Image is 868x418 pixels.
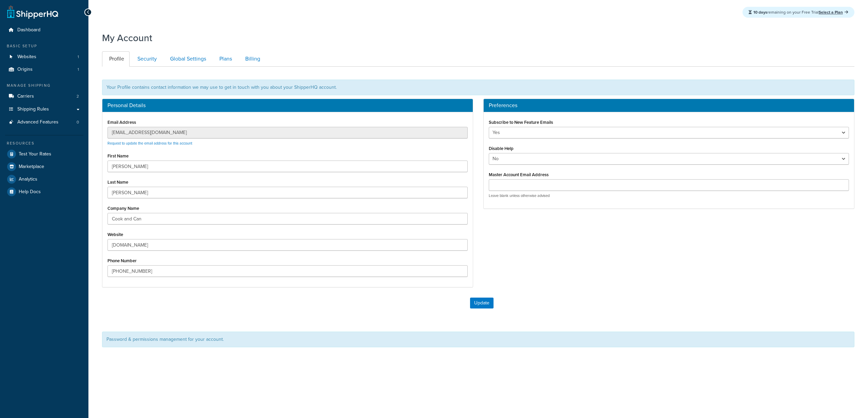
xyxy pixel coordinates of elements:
[753,9,767,15] strong: 10 days
[7,5,58,19] a: ShipperHQ Home
[19,189,41,195] span: Help Docs
[819,9,848,15] a: Select a Plan
[5,173,83,185] a: Analytics
[107,180,128,185] label: Last Name
[5,116,83,129] li: Advanced Features
[5,140,83,146] div: Resources
[5,24,83,36] a: Dashboard
[102,332,854,347] div: Password & permissions management for your account.
[130,51,162,67] a: Security
[5,90,83,103] a: Carriers 2
[17,67,33,72] span: Origins
[470,298,494,308] button: Update
[489,146,514,151] label: Disable Help
[17,27,40,33] span: Dashboard
[19,151,51,157] span: Test Your Rates
[489,172,549,177] label: Master Account Email Address
[5,51,83,63] a: Websites 1
[742,7,854,18] div: remaining on your Free Trial
[5,148,83,160] a: Test Your Rates
[5,186,83,198] a: Help Docs
[489,102,849,108] h3: Preferences
[489,193,849,198] p: Leave blank unless otherwise advised
[107,258,137,263] label: Phone Number
[5,116,83,129] a: Advanced Features 0
[19,177,37,182] span: Analytics
[107,232,123,237] label: Website
[102,31,152,45] h1: My Account
[5,161,83,173] a: Marketplace
[77,94,79,99] span: 2
[107,120,136,125] label: Email Address
[5,43,83,49] div: Basic Setup
[19,164,44,170] span: Marketplace
[17,119,59,125] span: Advanced Features
[17,106,49,112] span: Shipping Rules
[5,103,83,116] a: Shipping Rules
[17,54,36,60] span: Websites
[102,80,854,95] div: Your Profile contains contact information we may use to get in touch with you about your ShipperH...
[5,83,83,88] div: Manage Shipping
[107,153,129,158] label: First Name
[107,206,139,211] label: Company Name
[163,51,212,67] a: Global Settings
[107,102,468,108] h3: Personal Details
[212,51,237,67] a: Plans
[102,51,130,67] a: Profile
[489,120,553,125] label: Subscribe to New Feature Emails
[77,119,79,125] span: 0
[238,51,266,67] a: Billing
[17,94,34,99] span: Carriers
[5,63,83,76] li: Origins
[5,63,83,76] a: Origins 1
[78,67,79,72] span: 1
[107,140,192,146] a: Request to update the email address for this account
[5,90,83,103] li: Carriers
[5,51,83,63] li: Websites
[78,54,79,60] span: 1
